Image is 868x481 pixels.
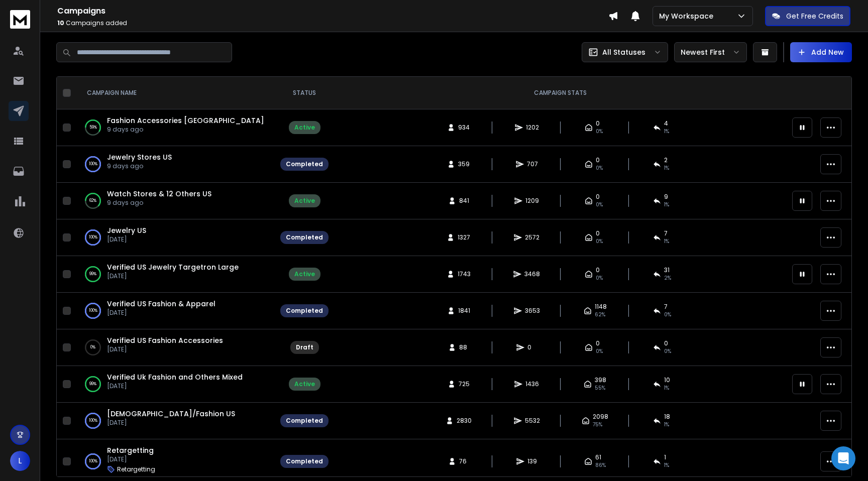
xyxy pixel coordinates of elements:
[595,376,606,384] span: 398
[107,445,154,455] span: Retargetting
[596,193,600,201] span: 0
[595,384,605,392] span: 55 %
[457,417,472,425] span: 2830
[89,159,97,169] p: 100 %
[664,266,670,274] span: 31
[596,229,600,237] span: 0
[10,10,30,29] img: logo
[664,237,669,246] span: 1 %
[527,457,537,465] span: 139
[459,380,470,388] span: 725
[664,119,668,128] span: 4
[525,380,539,388] span: 1436
[664,384,669,392] span: 1 %
[75,146,274,183] td: 100%Jewelry Stores US9 days ago
[786,11,843,21] p: Get Free Credits
[107,382,243,390] p: [DATE]
[595,461,606,469] span: 86 %
[790,42,852,62] button: Add New
[664,347,671,355] span: 0%
[525,197,539,205] span: 1209
[75,403,274,439] td: 100%[DEMOGRAPHIC_DATA]/Fashion US[DATE]
[459,343,469,351] span: 88
[294,270,315,278] div: Active
[107,162,172,170] p: 9 days ago
[294,124,315,132] div: Active
[10,451,30,471] button: L
[274,77,335,109] th: STATUS
[294,197,315,205] div: Active
[458,124,470,132] span: 934
[107,235,146,244] p: [DATE]
[526,124,539,132] span: 1202
[527,343,537,351] span: 0
[107,299,215,309] a: Verified US Fashion & Apparel
[664,229,668,237] span: 7
[57,19,608,27] p: Campaigns added
[107,409,235,419] a: [DEMOGRAPHIC_DATA]/Fashion US
[664,303,668,311] span: 7
[664,128,669,136] span: 1 %
[89,306,97,316] p: 100 %
[596,274,603,282] span: 0%
[596,266,600,274] span: 0
[286,160,323,168] div: Completed
[89,416,97,426] p: 100 %
[524,270,540,278] span: 3468
[89,232,97,243] p: 100 %
[89,196,96,206] p: 62 %
[107,335,223,345] a: Verified US Fashion Accessories
[89,379,96,389] p: 99 %
[107,345,223,353] p: [DATE]
[107,372,243,382] a: Verified Uk Fashion and Others Mixed
[596,128,603,136] span: 0%
[664,421,669,429] span: 1 %
[664,461,669,469] span: 1 %
[107,225,146,235] a: Jewelry US
[75,366,274,403] td: 99%Verified Uk Fashion and Others Mixed[DATE]
[458,233,470,242] span: 1327
[107,262,239,272] a: Verified US Jewelry Targetron Large
[294,380,315,388] div: Active
[664,164,669,172] span: 1 %
[458,307,470,315] span: 1841
[596,156,600,164] span: 0
[595,311,605,319] span: 62 %
[664,193,668,201] span: 9
[593,413,608,421] span: 2098
[107,199,211,207] p: 9 days ago
[458,160,470,168] span: 359
[89,123,97,133] p: 59 %
[593,421,602,429] span: 75 %
[664,311,671,319] span: 0 %
[107,272,239,280] p: [DATE]
[89,456,97,466] p: 100 %
[765,6,850,26] button: Get Free Credits
[335,77,786,109] th: CAMPAIGN STATS
[107,189,211,199] span: Watch Stores & 12 Others US
[107,455,155,463] p: [DATE]
[75,329,274,366] td: 0%Verified US Fashion Accessories[DATE]
[596,339,600,347] span: 0
[674,42,747,62] button: Newest First
[527,160,538,168] span: 707
[107,309,215,317] p: [DATE]
[596,347,603,355] span: 0%
[107,152,172,162] a: Jewelry Stores US
[831,446,855,470] div: Open Intercom Messenger
[664,339,668,347] span: 0
[286,457,323,465] div: Completed
[75,256,274,293] td: 99%Verified US Jewelry Targetron Large[DATE]
[286,233,323,242] div: Completed
[459,197,469,205] span: 841
[596,201,603,209] span: 0%
[57,19,64,27] span: 10
[595,453,601,461] span: 61
[117,465,155,473] p: Retargetting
